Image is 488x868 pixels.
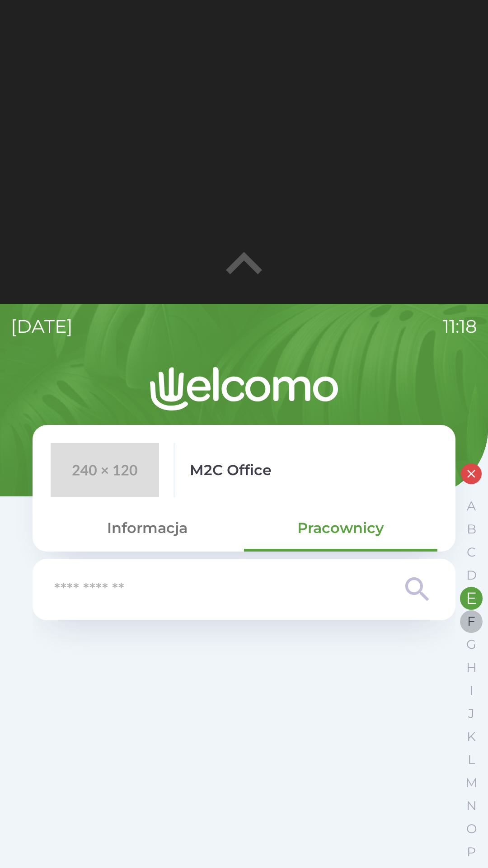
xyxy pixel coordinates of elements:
button: Informacja [51,512,244,544]
p: 11:18 [443,313,477,340]
button: Pracownicy [244,512,437,544]
img: 240x120 [51,443,159,497]
img: Logo [33,367,455,410]
p: M2C Office [190,459,272,481]
p: [DATE] [11,313,73,340]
